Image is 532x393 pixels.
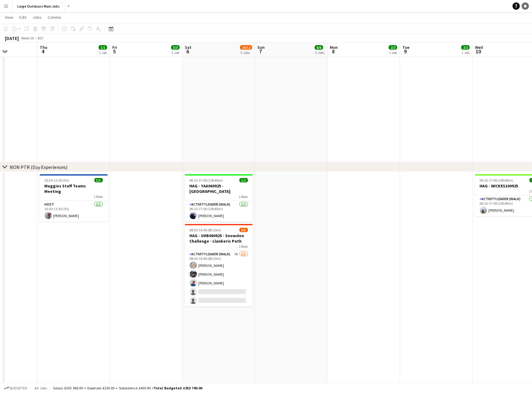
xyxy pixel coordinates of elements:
[389,45,397,50] span: 2/2
[10,386,27,390] span: Budgeted
[94,178,103,183] span: 1/1
[38,36,44,40] div: BST
[257,45,265,50] span: Sun
[40,201,108,222] app-card-role: Host1/110:30-11:30 (1h)[PERSON_NAME]
[315,50,324,55] div: 3 Jobs
[185,183,253,194] h3: HAG - YAA060925 - [GEOGRAPHIC_DATA]
[480,178,513,183] span: 06:15-17:00 (10h45m)
[20,36,35,40] span: Week 36
[99,50,107,55] div: 1 Job
[5,35,19,41] div: [DATE]
[40,174,108,222] app-job-card: 10:30-11:30 (1h)1/1Maggies Staff Teams Meeting1 RoleHost1/110:30-11:30 (1h)[PERSON_NAME]
[185,174,253,222] app-job-card: 06:15-17:00 (10h45m)1/1HAG - YAA060925 - [GEOGRAPHIC_DATA]1 RoleActivity Leader (Walk)1/106:15-17...
[112,45,117,50] span: Fri
[17,13,29,21] a: Edit
[239,178,248,183] span: 1/1
[475,45,483,50] span: Wed
[2,13,16,21] a: View
[185,45,191,50] span: Sat
[402,45,409,50] span: Tue
[171,50,179,55] div: 1 Job
[190,178,223,183] span: 06:15-17:00 (10h45m)
[474,48,483,55] span: 10
[53,386,202,390] div: Salary £353 060.00 + Expenses £250.00 + Subsistence £430.00 =
[330,45,338,50] span: Mon
[19,15,26,20] span: Edit
[461,45,470,50] span: 2/2
[315,45,323,50] span: 6/6
[39,48,47,55] span: 4
[184,48,191,55] span: 6
[240,50,252,55] div: 5 Jobs
[185,224,253,307] app-job-card: 08:30-16:45 (8h15m)3/5HAG - UHB060925 - Snowdon Challenge - Llanberis Path1 RoleActivity Leader (...
[389,50,397,55] div: 1 Job
[5,15,13,20] span: View
[3,385,28,391] button: Budgeted
[185,233,253,244] h3: HAG - UHB060925 - Snowdon Challenge - Llanberis Path
[45,178,69,183] span: 10:30-11:30 (1h)
[10,164,67,170] div: NON PTR (Day Experiences)
[99,45,107,50] span: 1/1
[329,48,338,55] span: 8
[32,15,42,20] span: Jobs
[171,45,180,50] span: 3/3
[190,228,221,232] span: 08:30-16:45 (8h15m)
[33,386,48,390] span: All jobs
[185,201,253,222] app-card-role: Activity Leader (Walk)1/106:15-17:00 (10h45m)[PERSON_NAME]
[45,13,64,21] a: Comms
[402,48,409,55] span: 9
[40,45,47,50] span: Thu
[12,0,65,12] button: Large Outdoors Main Jobs
[239,244,248,249] span: 1 Role
[185,251,253,307] app-card-role: Activity Leader (Walk)7A3/508:30-16:45 (8h15m)[PERSON_NAME][PERSON_NAME][PERSON_NAME]
[154,386,202,390] span: Total Budgeted £353 740.00
[239,228,248,232] span: 3/5
[30,13,44,21] a: Jobs
[239,194,248,199] span: 1 Role
[40,183,108,194] h3: Maggies Staff Teams Meeting
[462,50,469,55] div: 1 Job
[111,48,117,55] span: 5
[94,194,103,199] span: 1 Role
[256,48,265,55] span: 7
[240,45,252,50] span: 10/12
[48,15,61,20] span: Comms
